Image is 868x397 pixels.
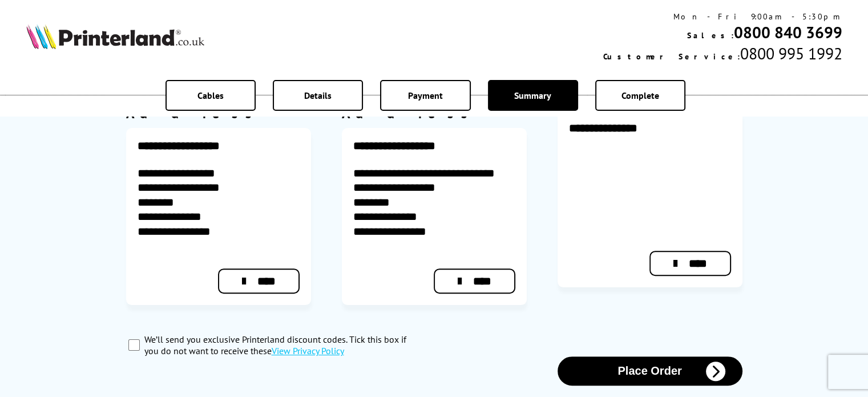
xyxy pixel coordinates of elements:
[603,51,740,62] span: Customer Service:
[26,24,204,49] img: Printerland Logo
[740,43,842,64] span: 0800 995 1992
[687,30,733,41] span: Sales:
[304,90,332,101] span: Details
[621,90,659,101] span: Complete
[603,11,842,22] div: Mon - Fri 9:00am - 5:30pm
[408,90,443,101] span: Payment
[144,334,422,356] label: We’ll send you exclusive Printerland discount codes. Tick this box if you do not want to receive ...
[197,90,224,101] span: Cables
[272,345,344,356] a: modal_privacy
[733,22,842,43] a: 0800 840 3699
[558,356,742,386] button: Place Order
[514,90,551,101] span: Summary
